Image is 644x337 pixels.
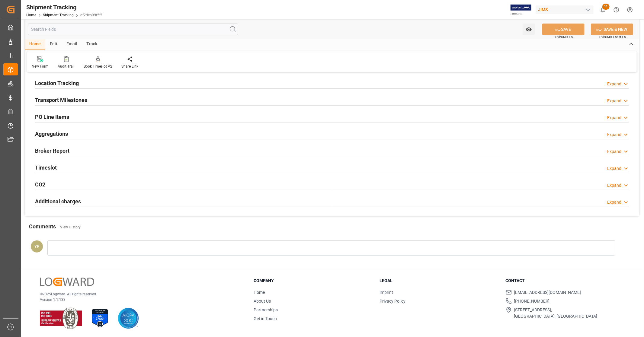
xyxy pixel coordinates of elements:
[35,113,69,121] h2: PO Line Items
[40,278,94,286] img: Logward Logo
[607,199,621,205] div: Expand
[35,79,79,87] h2: Location Tracking
[542,24,585,35] button: SAVE
[26,13,36,17] a: Home
[511,5,531,15] img: Exertis%20JAM%20-%20Email%20Logo.jpg_1722504956.jpg
[607,132,621,138] div: Expand
[610,3,623,17] button: Help Center
[536,4,596,15] button: JIMS
[607,148,621,155] div: Expand
[35,197,81,205] h2: Additional charges
[25,39,45,49] div: Home
[599,35,626,39] span: Ctrl/CMD + Shift + S
[35,130,68,138] h2: Aggregations
[254,278,372,284] h3: Company
[121,64,138,69] div: Share Link
[43,13,74,17] a: Shipment Tracking
[506,278,624,284] h3: Contact
[602,4,610,10] span: 11
[40,291,239,297] p: © 2025 Logward. All rights reserved.
[380,290,393,295] a: Imprint
[380,299,405,304] a: Privacy Policy
[254,299,271,304] a: About Us
[514,289,581,296] span: [EMAIL_ADDRESS][DOMAIN_NAME]
[607,115,621,121] div: Expand
[254,316,277,321] a: Get in Touch
[32,64,49,69] div: New Form
[45,39,62,49] div: Edit
[536,5,594,14] div: JIMS
[607,165,621,172] div: Expand
[35,147,69,155] h2: Broker Report
[34,244,39,249] span: YP
[254,290,265,295] a: Home
[254,307,278,312] a: Partnerships
[607,81,621,87] div: Expand
[523,24,535,35] button: open menu
[40,297,239,302] p: Version 1.1.133
[62,39,82,49] div: Email
[514,307,598,320] span: [STREET_ADDRESS], [GEOGRAPHIC_DATA], [GEOGRAPHIC_DATA]
[84,64,112,69] div: Book Timeslot V2
[118,308,139,329] img: AICPA SOC
[82,39,102,49] div: Track
[58,64,75,69] div: Audit Trail
[607,98,621,104] div: Expand
[596,3,610,17] button: show 11 new notifications
[380,278,498,284] h3: Legal
[60,225,81,229] a: View History
[35,180,45,189] h2: CO2
[29,222,56,230] h2: Comments
[40,308,82,329] img: ISO 9001 & ISO 14001 Certification
[555,35,573,39] span: Ctrl/CMD + S
[26,3,102,12] div: Shipment Tracking
[607,182,621,189] div: Expand
[591,24,633,35] button: SAVE & NEW
[514,298,550,304] span: [PHONE_NUMBER]
[28,24,238,35] input: Search Fields
[35,164,57,172] h2: Timeslot
[89,308,111,329] img: ISO 27001 Certification
[35,96,87,104] h2: Transport Milestones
